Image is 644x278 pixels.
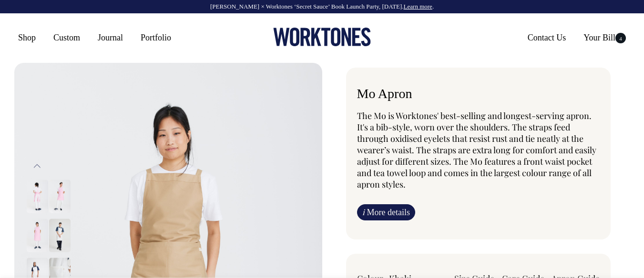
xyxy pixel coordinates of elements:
a: Your Bill4 [580,29,630,46]
img: pink [49,180,71,213]
a: Portfolio [137,29,175,46]
img: off-white [49,219,71,252]
a: Custom [50,29,84,46]
img: pink [27,219,48,252]
a: Contact Us [524,29,570,46]
div: [PERSON_NAME] × Worktones ‘Secret Sauce’ Book Launch Party, [DATE]. . [10,3,634,10]
span: 4 [615,33,626,43]
span: The Mo is Worktones' best-selling and longest-serving apron. It's a bib-style, worn over the shou... [357,110,596,190]
a: Shop [14,29,40,46]
a: iMore details [357,204,415,220]
span: i [362,207,365,217]
button: Previous [30,156,44,177]
a: Learn more [404,3,432,10]
a: Journal [94,29,127,46]
img: pink [27,180,48,213]
h6: Mo Apron [357,87,600,101]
